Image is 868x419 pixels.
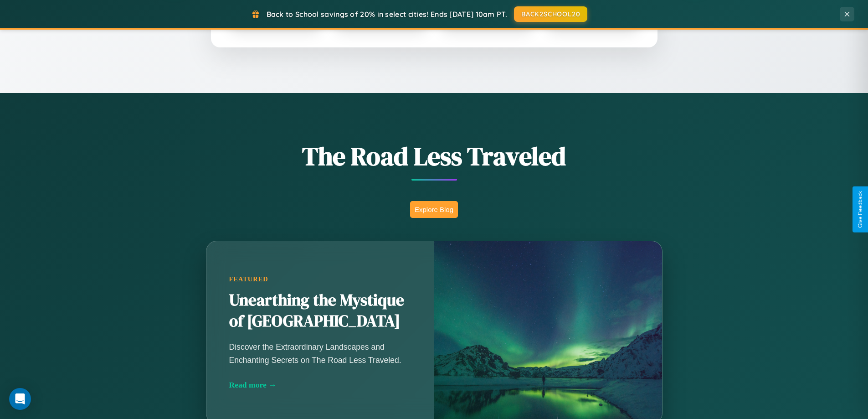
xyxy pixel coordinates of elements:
[267,10,507,19] span: Back to School savings of 20% in select cities! Ends [DATE] 10am PT.
[161,139,708,174] h1: The Road Less Traveled
[410,201,458,218] button: Explore Blog
[229,290,411,332] h2: Unearthing the Mystique of [GEOGRAPHIC_DATA]
[514,6,587,22] button: BACK2SCHOOL20
[9,388,31,410] div: Open Intercom Messenger
[229,341,411,366] p: Discover the Extraordinary Landscapes and Enchanting Secrets on The Road Less Traveled.
[229,275,411,283] div: Featured
[857,191,863,228] div: Give Feedback
[229,380,411,390] div: Read more →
